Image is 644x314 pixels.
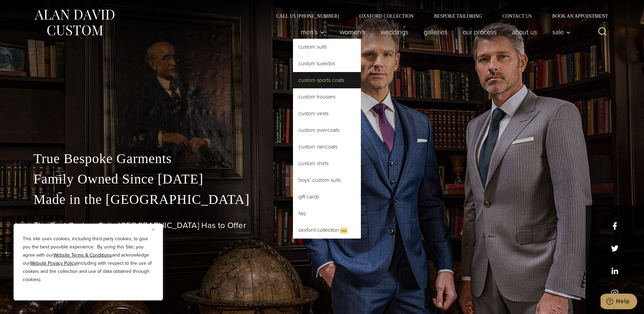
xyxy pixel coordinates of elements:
a: weddings [373,25,416,39]
a: Custom Raincoats [293,139,361,155]
a: Boys’ Custom Suits [293,172,361,188]
a: Custom Overcoats [293,122,361,138]
button: View Search Form [594,24,611,40]
iframe: Opens a widget where you can chat to one of our agents [601,294,637,311]
a: Galleries [416,25,455,39]
nav: Secondary Navigation [266,14,611,18]
span: New [340,228,348,234]
p: True Bespoke Garments Family Owned Since [DATE] Made in the [GEOGRAPHIC_DATA] [34,149,611,210]
a: Contact Us [492,14,542,18]
nav: Primary Navigation [293,25,574,39]
a: Oxxford CollectionNew [293,222,361,239]
h1: The Best Custom Suits [GEOGRAPHIC_DATA] Has to Offer [34,221,611,230]
button: Sale sub menu toggle [545,25,574,39]
a: About Us [504,25,545,39]
a: Gift Cards [293,189,361,205]
a: FAQ [293,205,361,222]
a: Custom Shirts [293,155,361,172]
a: Custom Tuxedos [293,55,361,72]
a: Call Us [PHONE_NUMBER] [266,14,349,18]
a: Women’s [332,25,373,39]
a: Oxxford Collection [349,14,424,18]
a: Custom Trousers [293,89,361,105]
img: Alan David Custom [34,7,115,38]
button: Close [152,225,160,233]
a: Custom Suits [293,39,361,55]
a: Custom Vests [293,105,361,122]
a: Our Process [455,25,504,39]
a: Website Privacy Policy [30,260,76,267]
a: Custom Sports Coats [293,72,361,88]
img: Close [152,228,155,231]
a: Bespoke Tailoring [424,14,492,18]
p: This site uses cookies, including third party cookies, to give you the best possible experience. ... [23,235,154,284]
button: Men’s sub menu toggle [293,25,332,39]
a: Website Terms & Conditions [53,251,112,259]
a: Book an Appointment [542,14,610,18]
